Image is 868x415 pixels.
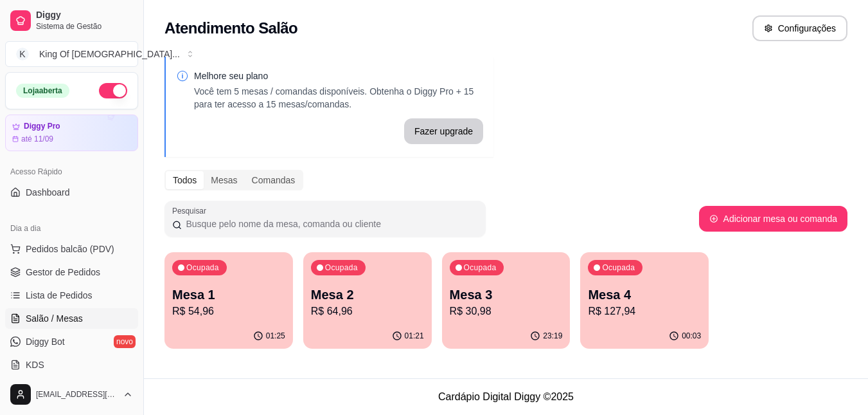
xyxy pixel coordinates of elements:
[404,118,483,144] button: Fazer upgrade
[26,186,70,199] span: Dashboard
[588,304,701,319] p: R$ 127,94
[5,5,138,36] a: DiggySistema de Gestão
[5,331,138,352] a: Diggy Botnovo
[699,206,847,232] button: Adicionar mesa ou comanda
[682,331,701,341] p: 00:03
[311,286,424,304] p: Mesa 2
[166,171,204,189] div: Todos
[266,331,285,341] p: 01:25
[5,41,138,67] button: Select a team
[752,15,847,41] button: Configurações
[172,205,211,216] label: Pesquisar
[464,263,497,273] p: Ocupada
[5,182,138,203] a: Dashboard
[5,379,138,410] button: [EMAIL_ADDRESS][DOMAIN_NAME]
[543,331,562,341] p: 23:19
[16,84,69,98] div: Loja aberta
[164,18,297,39] h2: Atendimento Salão
[26,243,114,255] span: Pedidos balcão (PDV)
[5,308,138,329] a: Salão / Mesas
[194,85,483,111] p: Você tem 5 mesas / comandas disponíveis. Obtenha o Diggy Pro + 15 para ter acesso a 15 mesas/coma...
[245,171,303,189] div: Comandas
[194,69,483,82] p: Melhore seu plano
[5,218,138,239] div: Dia a dia
[182,217,478,230] input: Pesquisar
[36,389,118,400] span: [EMAIL_ADDRESS][DOMAIN_NAME]
[580,252,709,349] button: OcupadaMesa 4R$ 127,9400:03
[204,171,244,189] div: Mesas
[303,252,432,349] button: OcupadaMesa 2R$ 64,9601:21
[144,378,868,415] footer: Cardápio Digital Diggy © 2025
[36,10,133,21] span: Diggy
[5,285,138,306] a: Lista de Pedidos
[26,266,100,279] span: Gestor de Pedidos
[588,286,701,304] p: Mesa 4
[442,252,571,349] button: OcupadaMesa 3R$ 30,9823:19
[16,48,29,60] span: K
[172,286,285,304] p: Mesa 1
[26,358,44,371] span: KDS
[450,286,563,304] p: Mesa 3
[602,263,635,273] p: Ocupada
[99,83,127,98] button: Alterar Status
[172,304,285,319] p: R$ 54,96
[186,263,219,273] p: Ocupada
[36,21,133,32] span: Sistema de Gestão
[24,122,60,131] article: Diggy Pro
[311,304,424,319] p: R$ 64,96
[5,355,138,375] a: KDS
[164,252,293,349] button: OcupadaMesa 1R$ 54,9601:25
[26,289,93,302] span: Lista de Pedidos
[26,335,65,348] span: Diggy Bot
[26,312,83,325] span: Salão / Mesas
[5,239,138,259] button: Pedidos balcão (PDV)
[5,262,138,282] a: Gestor de Pedidos
[450,304,563,319] p: R$ 30,98
[325,263,358,273] p: Ocupada
[5,161,138,182] div: Acesso Rápido
[405,331,424,341] p: 01:21
[21,134,53,144] article: até 11/09
[5,115,138,151] a: Diggy Proaté 11/09
[39,48,180,60] div: King Of [DEMOGRAPHIC_DATA] ...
